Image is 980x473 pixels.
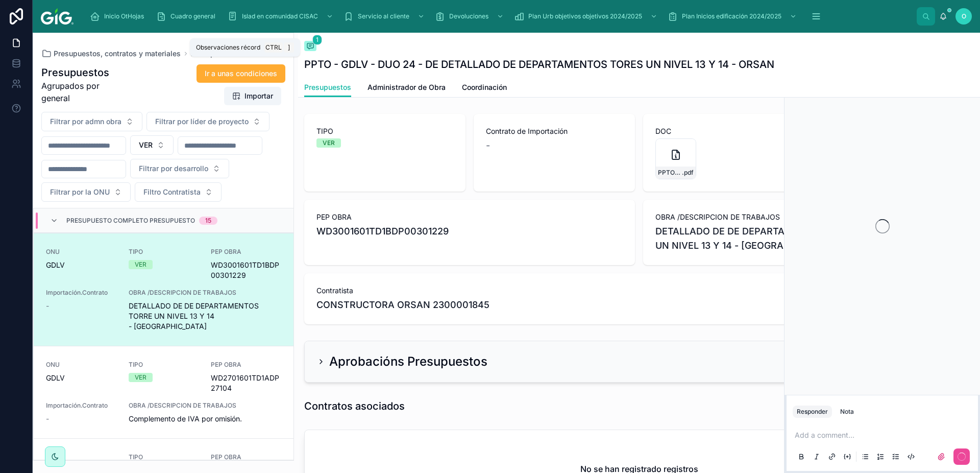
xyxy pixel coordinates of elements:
[244,91,273,101] span: Importar
[130,135,174,155] button: Seleccionar el botón
[316,286,962,296] span: Contratista
[46,248,116,256] span: ONU
[129,361,199,369] span: TIPO
[304,82,351,92] span: Presupuestos
[528,12,642,20] span: Plan Urb objetivos objetivos 2024/2025
[486,126,623,136] span: Contrato de Importación
[462,82,507,92] span: Coordinación
[197,64,285,83] button: Ir a unas condiciones
[54,49,181,59] span: Presupuestos, contratos y materiales
[129,414,281,424] span: Complemento de IVA por omisión.
[46,260,65,270] span: GDLV
[170,12,215,20] span: Cuadro general
[139,163,208,174] span: Filtrar por desarrollo
[104,12,144,20] span: Inicio OtHojas
[682,169,694,177] span: .pdf
[316,126,453,136] span: TIPO
[46,373,65,383] span: GDLV
[316,224,623,239] span: WD3001601TD1BDP00301229
[155,116,249,127] span: Filtrar por líder de proyecto
[34,233,293,346] a: ONUGDLVTIPOVERPEP OBRAWD3001601TD1BDP00301229Importación.Contrato-OBRA /DESCRIPCION DE TRABAJOSDE...
[211,373,281,393] span: WD2701601TD1ADP27104
[316,212,623,222] span: PEP OBRA
[312,35,322,45] span: 1
[211,453,281,461] span: PEP OBRA
[242,12,318,20] span: Islad en comunidad CISAC
[449,12,488,20] span: Devoluciones
[129,289,281,297] span: OBRA /DESCRIPCION DE TRABAJOS
[41,80,128,104] span: Agrupados por general
[41,8,73,25] img: Logotipo de App
[87,7,151,26] a: Inicio OtHojas
[329,353,487,370] h2: Aprobacións Presupuestos
[304,57,774,72] h1: PPTO - GDLV - DUO 24 - DE DETALLADO DE DEPARTAMENTOS TORES UN NIVEL 13 Y 14 - ORSAN
[130,159,229,178] button: Seleccionar el botón
[840,408,854,416] div: Nota
[46,301,49,311] span: -
[211,361,281,369] span: PEP OBRA
[41,49,181,59] a: Presupuestos, contratos y materiales
[135,260,146,269] div: VER
[41,65,128,80] h1: Presupuestos
[46,414,49,424] span: -
[304,78,351,98] a: Presupuestos
[153,7,223,26] a: Cuadro general
[665,7,802,26] a: Plan Inicios edificación 2024/2025
[264,42,283,53] span: Ctrl
[655,224,962,253] span: DETALLADO DE DE DEPARTAMENTOS TORRE UN NIVEL 13 Y 14 - [GEOGRAPHIC_DATA]
[41,112,142,131] button: Seleccionar el botón
[340,7,430,26] a: Servicio al cliente
[323,138,335,148] div: VER
[962,12,966,20] span: O
[793,406,832,418] button: Responder
[658,169,682,177] span: PPTO---GDLV--DUO-24---DETALLADO-DE-DE-DEPARTAMENTOS-TORRE-A-NIVEL-13-Y-14---[GEOGRAPHIC_DATA]
[129,248,199,256] span: TIPO
[41,182,131,202] button: Seleccionar el botón
[655,126,792,136] span: DOC
[224,87,281,105] button: Importar
[486,138,490,153] span: -
[46,289,116,297] span: Importación.Contrato
[135,373,146,382] div: VER
[34,346,293,438] a: ONUGDLVTIPOVERPEP OBRAWD2701601TD1ADP27104Importación.Contrato-OBRA /DESCRIPCION DE TRABAJOSCompl...
[46,361,116,369] span: ONU
[82,5,917,28] div: Contenido desplazable
[225,7,338,26] a: Islad en comunidad CISAC
[129,301,281,332] span: DETALLADO DE DE DEPARTAMENTOS TORRE UN NIVEL 13 Y 14 - [GEOGRAPHIC_DATA]
[205,217,211,225] div: 15
[511,7,663,26] a: Plan Urb objetivos objetivos 2024/2025
[205,68,277,79] span: Ir a unas condiciones
[367,78,446,99] a: Administrador de Obra
[285,43,293,52] span: ]
[316,298,489,312] span: CONSTRUCTORA ORSAN 2300001845
[50,116,121,127] span: Filtrar por admn obra
[836,406,858,418] button: Nota
[304,41,316,53] button: 1
[129,453,199,461] span: TIPO
[432,7,509,26] a: Devoluciones
[146,112,269,131] button: Seleccionar el botón
[46,453,116,461] span: UN
[50,187,110,197] span: Filtrar por la ONU
[655,212,962,222] span: OBRA /DESCRIPCION DE TRABAJOS
[304,399,405,413] h1: Contratos asociados
[46,401,116,410] span: Importación.Contrato
[66,217,195,225] span: Presupuesto Completo Presupuesto
[135,182,222,202] button: Seleccionar el botón
[129,401,281,410] span: OBRA /DESCRIPCION DE TRABAJOS
[143,187,201,197] span: Filtro Contratista
[211,260,281,280] span: WD3001601TD1BDP00301229
[211,248,281,256] span: PEP OBRA
[196,43,260,52] span: Observaciones récord
[682,12,781,20] span: Plan Inicios edificación 2024/2025
[358,12,409,20] span: Servicio al cliente
[462,78,507,99] a: Coordinación
[367,82,446,92] span: Administrador de Obra
[139,140,153,150] span: VER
